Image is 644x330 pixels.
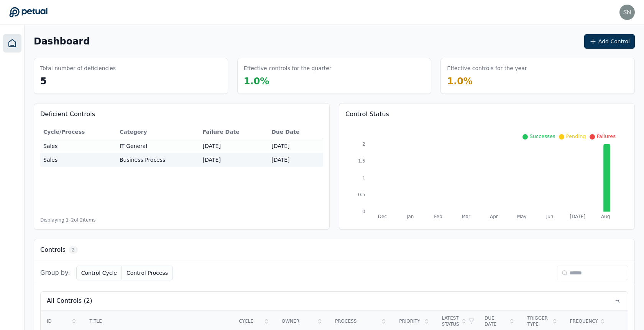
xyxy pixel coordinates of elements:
[399,318,429,324] div: Priority
[358,192,365,197] tspan: 0.5
[406,214,414,219] tspan: Jan
[485,315,515,327] div: Due Date
[570,318,600,324] div: Frequency
[40,76,47,87] span: 5
[200,153,269,167] td: [DATE]
[268,153,323,167] td: [DATE]
[200,139,269,153] td: [DATE]
[442,315,472,327] div: Latest Status
[117,139,200,153] td: IT General
[47,296,92,305] span: All Controls (2)
[434,214,442,219] tspan: Feb
[596,133,616,139] span: Failures
[358,158,365,164] tspan: 1.5
[69,246,78,254] span: 2
[462,214,470,219] tspan: Mar
[34,35,90,48] h1: Dashboard
[239,318,269,324] div: Cycle
[244,76,269,87] span: 1.0 %
[527,315,557,327] div: Trigger Type
[200,125,269,139] th: Failure Date
[566,133,586,139] span: Pending
[9,7,48,18] a: Go to Dashboard
[41,292,628,310] button: All Controls (2)
[362,209,365,214] tspan: 0
[40,245,66,254] h3: Controls
[447,76,473,87] span: 1.0 %
[570,214,586,219] tspan: [DATE]
[362,141,365,147] tspan: 2
[619,5,635,20] img: snir+workday@petual.ai
[40,110,323,119] h3: Deficient Controls
[345,110,628,119] h3: Control Status
[117,153,200,167] td: Business Process
[268,125,323,139] th: Due Date
[335,318,387,324] div: Process
[40,139,117,153] td: Sales
[3,34,21,53] a: Dashboard
[40,268,70,277] span: Group by:
[378,214,387,219] tspan: Dec
[546,214,554,219] tspan: Jun
[47,318,77,324] div: ID
[89,318,227,324] div: Title
[584,34,635,49] button: Add Control
[282,318,323,324] div: Owner
[40,217,95,223] span: Displaying 1– 2 of 2 items
[447,64,527,72] h3: Effective controls for the year
[122,266,173,280] button: Control Process
[76,266,122,280] button: Control Cycle
[529,133,555,139] span: Successes
[517,214,527,219] tspan: May
[490,214,498,219] tspan: Apr
[40,125,117,139] th: Cycle/Process
[601,214,610,219] tspan: Aug
[40,64,116,72] h3: Total number of deficiencies
[244,64,332,72] h3: Effective controls for the quarter
[268,139,323,153] td: [DATE]
[40,153,117,167] td: Sales
[362,175,365,181] tspan: 1
[117,125,200,139] th: Category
